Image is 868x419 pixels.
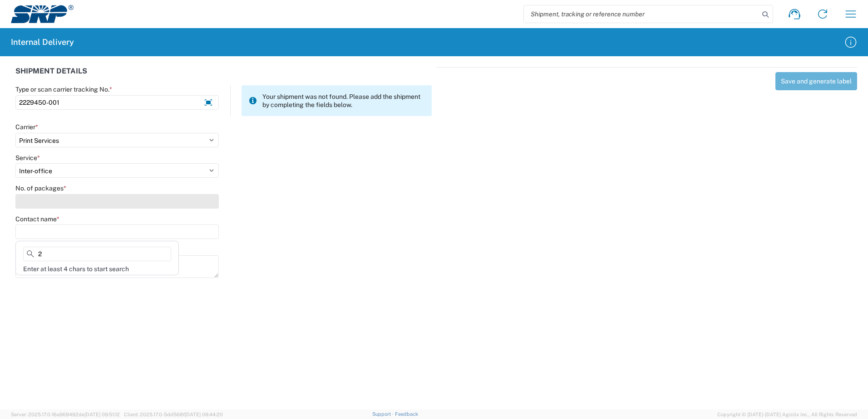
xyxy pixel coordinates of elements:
[185,412,223,417] span: [DATE] 08:44:20
[395,411,418,417] a: Feedback
[15,215,59,223] label: Contact name
[11,5,74,23] img: srp
[15,85,112,93] label: Type or scan carrier tracking No.
[372,411,395,417] a: Support
[11,412,120,417] span: Server: 2025.17.0-16a969492de
[262,93,424,109] span: Your shipment was not found. Please add the shipment by completing the fields below.
[15,154,40,162] label: Service
[18,265,177,273] div: Enter at least 4 chars to start search
[15,67,432,85] div: SHIPMENT DETAILS
[15,184,66,192] label: No. of packages
[15,123,38,131] label: Carrier
[524,5,759,23] input: Shipment, tracking or reference number
[124,412,223,417] span: Client: 2025.17.0-5dd568f
[11,37,74,48] h2: Internal Delivery
[717,410,857,419] span: Copyright © [DATE]-[DATE] Agistix Inc., All Rights Reserved
[84,412,120,417] span: [DATE] 09:51:12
